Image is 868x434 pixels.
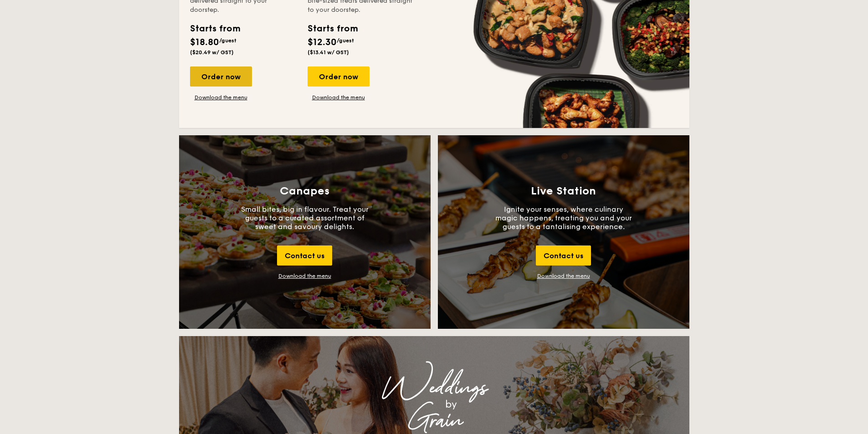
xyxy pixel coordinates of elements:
div: Weddings [259,380,609,396]
p: Small bites, big in flavour. Treat your guests to a curated assortment of sweet and savoury delig... [236,205,373,231]
a: Download the menu [190,94,252,101]
span: ($20.49 w/ GST) [190,49,234,56]
h3: Live Station [531,185,596,198]
span: /guest [219,37,236,44]
a: Download the menu [537,273,590,279]
div: Grain [259,413,609,429]
h3: Canapes [280,185,329,198]
div: Contact us [277,245,332,266]
span: /guest [337,37,354,44]
div: Order now [190,66,252,87]
span: $18.80 [190,37,219,48]
span: ($13.41 w/ GST) [308,49,349,56]
div: Starts from [190,22,240,36]
div: Order now [308,66,370,87]
div: by [293,396,609,413]
a: Download the menu [308,94,370,101]
p: Ignite your senses, where culinary magic happens, treating you and your guests to a tantalising e... [495,205,632,231]
div: Contact us [536,245,591,266]
div: Starts from [308,22,357,36]
div: Download the menu [278,273,331,279]
span: $12.30 [308,37,337,48]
